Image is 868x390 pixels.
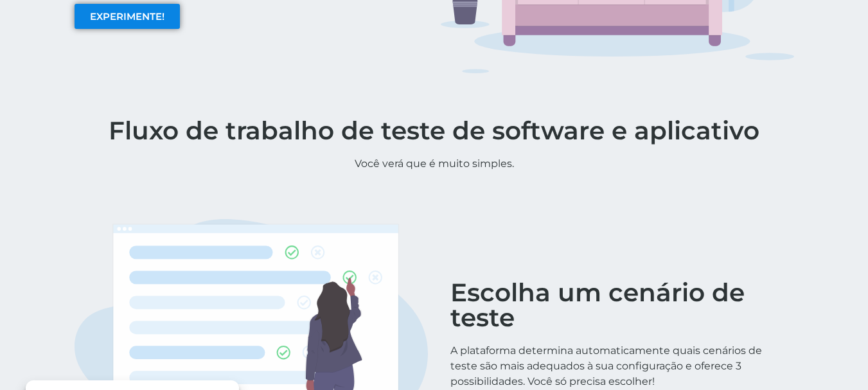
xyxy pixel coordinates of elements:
font: A plataforma determina automaticamente quais cenários de teste são mais adequados à sua configura... [450,344,762,387]
font: EXPERIMENTE! [90,10,164,22]
font: Escolha um cenário de teste [450,277,745,333]
font: Fluxo de trabalho de teste de software e aplicativo [109,115,759,146]
a: EXPERIMENTE! [75,4,180,29]
font: Você verá que é muito simples. [355,157,514,170]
